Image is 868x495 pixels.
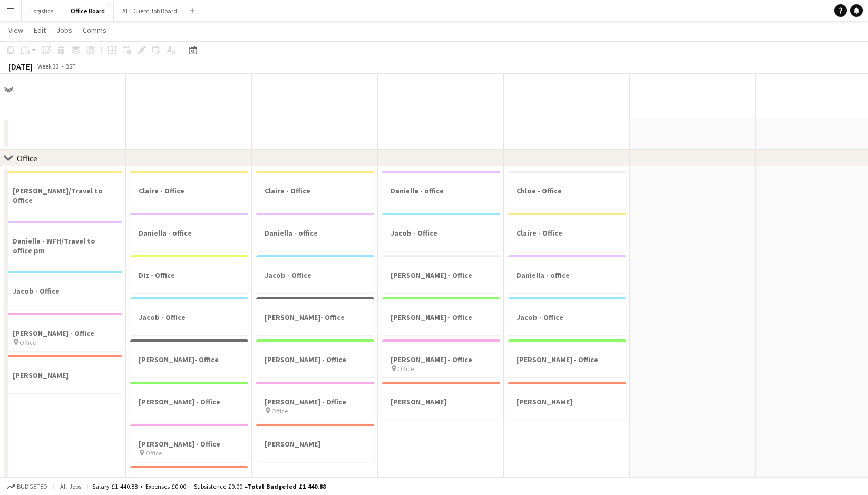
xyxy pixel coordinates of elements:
[4,23,27,37] a: View
[130,313,248,322] h3: Jacob - Office
[92,482,326,490] div: Salary £1 440.88 + Expenses £0.00 + Subsistence £0.00 =
[4,313,122,351] app-job-card: [PERSON_NAME] - Office Office
[256,297,374,335] app-job-card: [PERSON_NAME]- Office
[83,25,106,35] span: Comms
[35,62,61,70] span: Week 33
[382,171,500,209] app-job-card: Daniella - office
[62,1,114,21] button: Office Board
[130,270,248,280] h3: Diz - Office
[17,483,47,490] span: Budgeted
[56,25,72,35] span: Jobs
[130,397,248,406] h3: [PERSON_NAME] - Office
[4,328,122,338] h3: [PERSON_NAME] - Office
[382,397,500,406] h3: [PERSON_NAME]
[256,186,374,196] h3: Claire - Office
[508,255,626,293] app-job-card: Daniella - office
[382,355,500,364] h3: [PERSON_NAME] - Office
[130,382,248,420] app-job-card: [PERSON_NAME] - Office
[256,382,374,420] app-job-card: [PERSON_NAME] - Office Office
[256,339,374,377] app-job-card: [PERSON_NAME] - Office
[130,186,248,196] h3: Claire - Office
[508,186,626,196] h3: Chloe - Office
[256,213,374,251] app-job-card: Daniella - office
[130,171,248,209] app-job-card: Claire - Office
[256,255,374,293] div: Jacob - Office
[65,62,76,70] div: BST
[382,228,500,238] h3: Jacob - Office
[271,407,288,415] span: Office
[508,397,626,406] h3: [PERSON_NAME]
[256,313,374,322] h3: [PERSON_NAME]- Office
[382,382,500,420] app-job-card: [PERSON_NAME]
[130,339,248,377] app-job-card: [PERSON_NAME]- Office
[4,355,122,393] app-job-card: [PERSON_NAME]
[508,382,626,420] app-job-card: [PERSON_NAME]
[508,171,626,209] app-job-card: Chloe - Office
[508,270,626,280] h3: Daniella - office
[34,25,46,35] span: Edit
[8,25,23,35] span: View
[256,439,374,449] h3: [PERSON_NAME]
[508,228,626,238] h3: Claire - Office
[382,186,500,196] h3: Daniella - office
[248,482,326,490] span: Total Budgeted £1 440.88
[508,313,626,322] h3: Jacob - Office
[508,213,626,251] app-job-card: Claire - Office
[256,228,374,238] h3: Daniella - office
[382,339,500,377] app-job-card: [PERSON_NAME] - Office Office
[382,255,500,293] div: [PERSON_NAME] - Office
[19,338,36,346] span: Office
[256,397,374,406] h3: [PERSON_NAME] - Office
[79,23,111,37] a: Comms
[256,270,374,280] h3: Jacob - Office
[8,61,33,72] div: [DATE]
[382,297,500,335] app-job-card: [PERSON_NAME] - Office
[508,339,626,377] app-job-card: [PERSON_NAME] - Office
[508,297,626,335] app-job-card: Jacob - Office
[508,355,626,364] h3: [PERSON_NAME] - Office
[130,355,248,364] h3: [PERSON_NAME]- Office
[130,213,248,251] app-job-card: Daniella - office
[4,271,122,309] app-job-card: Jacob - Office
[382,213,500,251] app-job-card: Jacob - Office
[130,255,248,293] app-job-card: Diz - Office
[30,23,50,37] a: Edit
[114,1,186,21] button: ALL Client Job Board
[145,449,162,457] span: Office
[58,482,83,490] span: All jobs
[4,286,122,296] h3: Jacob - Office
[4,171,122,217] app-job-card: [PERSON_NAME]/Travel to Office
[4,221,122,267] div: Daniella - WFH/Travel to office pm
[382,270,500,280] h3: [PERSON_NAME] - Office
[130,297,248,335] app-job-card: Jacob - Office
[130,228,248,238] h3: Daniella - office
[17,153,37,163] div: Office
[4,371,122,380] h3: [PERSON_NAME]
[130,424,248,462] app-job-card: [PERSON_NAME] - Office Office
[52,23,76,37] a: Jobs
[5,481,49,492] button: Budgeted
[382,313,500,322] h3: [PERSON_NAME] - Office
[256,424,374,462] app-job-card: [PERSON_NAME]
[256,171,374,209] div: Claire - Office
